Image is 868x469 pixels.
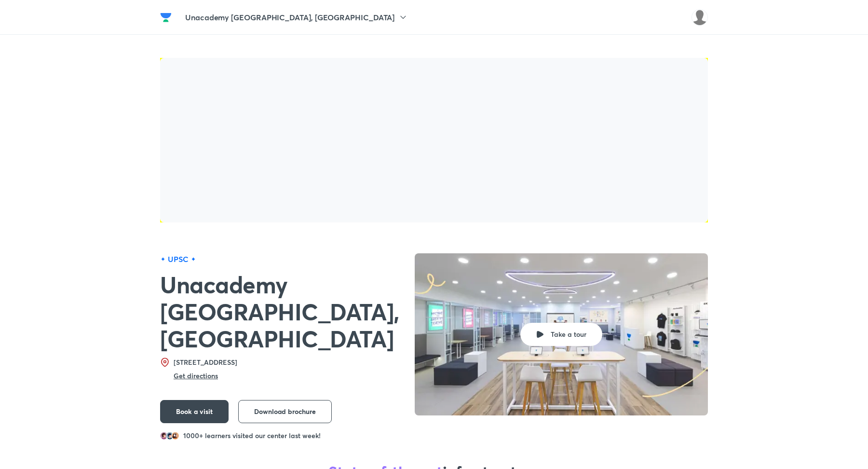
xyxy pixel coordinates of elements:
[692,9,708,26] img: Anshika Srivastava
[174,358,241,367] h6: [STREET_ADDRESS]
[176,407,213,416] span: Book a visit
[160,12,172,23] img: Company Logo
[160,12,176,23] a: Company Logo
[160,58,708,222] img: IMAGE IMAge
[168,253,189,265] h5: UPSC
[185,12,394,23] h5: Unacademy [GEOGRAPHIC_DATA], [GEOGRAPHIC_DATA]
[520,323,602,346] button: Take a tour
[160,271,407,352] h1: Unacademy [GEOGRAPHIC_DATA], [GEOGRAPHIC_DATA]
[190,256,196,262] img: blue-star
[415,253,708,415] img: thumbnail
[183,431,321,441] p: 1000+ learners visited our center last week!
[174,371,218,380] h6: Get directions
[160,256,166,262] img: blue-star
[160,358,170,367] img: location-mark
[160,400,229,423] button: Book a visit
[254,407,316,416] span: Download brochure
[174,372,218,380] a: Get directions
[160,58,708,224] a: IMAGE IMAge
[238,400,332,423] button: Download brochure
[551,330,586,339] span: Take a tour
